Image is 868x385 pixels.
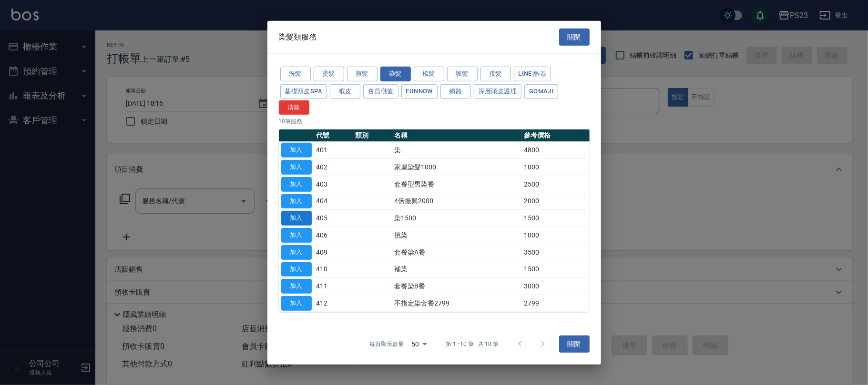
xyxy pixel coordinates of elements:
td: 1000 [521,227,589,244]
td: 4800 [521,142,589,159]
th: 名稱 [392,129,522,142]
td: 1500 [521,210,589,227]
button: 接髮 [480,67,511,81]
td: 410 [314,261,353,278]
button: 關閉 [559,28,590,46]
button: 加入 [281,160,312,175]
td: 406 [314,227,353,244]
td: 1500 [521,261,589,278]
span: 染髮類服務 [279,32,317,42]
td: 挑染 [392,227,522,244]
td: 401 [314,142,353,159]
button: 蝦皮 [330,84,360,99]
button: 網路 [440,84,471,99]
button: 加入 [281,177,312,192]
button: 加入 [281,143,312,158]
td: 家屬染髮1000 [392,158,522,176]
td: 412 [314,295,353,312]
button: Gomaji [524,84,558,99]
button: 清除 [279,100,309,115]
button: 加入 [281,245,312,260]
button: 加入 [281,279,312,294]
td: 3500 [521,244,589,261]
td: 402 [314,158,353,176]
td: 補染 [392,261,522,278]
button: 剪髮 [347,67,378,81]
button: 洗髮 [280,67,311,81]
p: 10 筆服務 [279,117,590,126]
div: 50 [408,331,430,357]
th: 參考價格 [521,129,589,142]
td: 2799 [521,295,589,312]
td: 不指定染套餐2799 [392,295,522,312]
td: 套餐染B餐 [392,278,522,295]
th: 類別 [353,129,392,142]
td: 403 [314,176,353,193]
button: 加入 [281,211,312,226]
button: 關閉 [559,335,590,353]
button: 加入 [281,296,312,311]
button: FUNNOW [401,84,438,99]
button: 加入 [281,262,312,276]
button: 會員儲值 [363,84,398,99]
td: 2000 [521,193,589,210]
td: 染 [392,142,522,159]
td: 411 [314,278,353,295]
td: 409 [314,244,353,261]
td: 2500 [521,176,589,193]
button: 加入 [281,228,312,243]
button: 加入 [281,194,312,208]
th: 代號 [314,129,353,142]
td: 套餐染A餐 [392,244,522,261]
button: 燙髮 [314,67,344,81]
td: 4倍振興2000 [392,193,522,210]
td: 404 [314,193,353,210]
button: 染髮 [380,67,411,81]
td: 套餐型男染餐 [392,176,522,193]
p: 第 1–10 筆 共 10 筆 [446,340,499,348]
td: 1000 [521,158,589,176]
button: 深層頭皮護理 [474,84,521,99]
p: 每頁顯示數量 [369,340,404,348]
button: LINE 酷卷 [514,67,551,81]
button: 梳髮 [414,67,444,81]
button: 基礎頭皮SPA [280,84,327,99]
td: 405 [314,210,353,227]
td: 染1500 [392,210,522,227]
td: 3000 [521,278,589,295]
button: 護髮 [447,67,478,81]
